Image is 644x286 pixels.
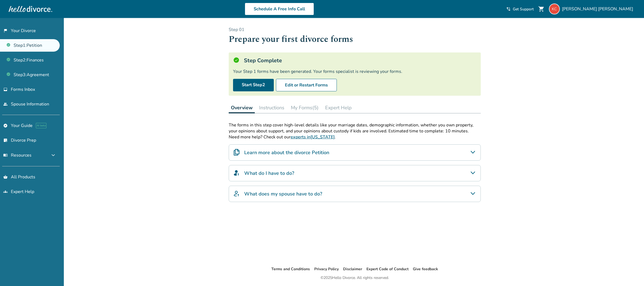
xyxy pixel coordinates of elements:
span: people [3,102,8,106]
span: Get Support [513,7,534,12]
span: [PERSON_NAME] [PERSON_NAME] [562,6,635,12]
p: The forms in this step cover high-level details like your marriage dates, demographic information... [229,122,481,134]
span: inbox [3,87,8,92]
li: Give feedback [413,266,438,272]
div: Learn more about the divorce Petition [229,144,481,161]
img: keith.crowder@gmail.com [549,4,560,14]
button: Instructions [257,102,287,113]
h5: Step Complete [244,57,282,64]
iframe: Chat Widget [617,260,644,286]
a: Terms and Conditions [271,266,310,272]
h4: What does my spouse have to do? [244,190,322,197]
img: Learn more about the divorce Petition [233,149,240,156]
li: Disclaimer [343,266,362,272]
button: Overview [229,102,255,113]
h1: Prepare your first divorce forms [229,33,481,46]
a: Schedule A Free Info Call [245,3,314,15]
img: What does my spouse have to do? [233,190,240,197]
span: groups [3,189,8,194]
span: explore [3,123,8,128]
a: Expert Code of Conduct [366,266,409,272]
span: shopping_cart [538,6,545,12]
button: Expert Help [323,102,354,113]
span: expand_more [50,152,56,158]
div: Your Step 1 forms have been generated. Your forms specialist is reviewing your forms. [233,69,476,74]
h4: Learn more about the divorce Petition [244,149,329,156]
p: Need more help? Check out our . [229,134,481,140]
span: shopping_basket [3,175,8,179]
span: Resources [3,152,32,158]
div: What does my spouse have to do? [229,186,481,202]
span: menu_book [3,153,8,157]
a: phone_in_talkGet Support [506,7,534,12]
div: What do I have to do? [229,165,481,181]
a: experts in[US_STATE] [291,134,335,140]
img: What do I have to do? [233,170,240,176]
span: flag_2 [3,29,8,33]
span: AI beta [36,123,46,128]
span: list_alt_check [3,138,8,142]
button: My Forms(5) [289,102,321,113]
button: Edit or Restart Forms [276,79,337,91]
p: Step 0 1 [229,27,481,33]
a: Privacy Policy [314,266,339,272]
a: Start Step2 [233,79,274,91]
span: Forms Inbox [11,86,35,92]
h4: What do I have to do? [244,170,294,177]
div: © 2025 Hello Divorce. All rights reserved. [321,275,389,281]
span: phone_in_talk [506,7,511,11]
